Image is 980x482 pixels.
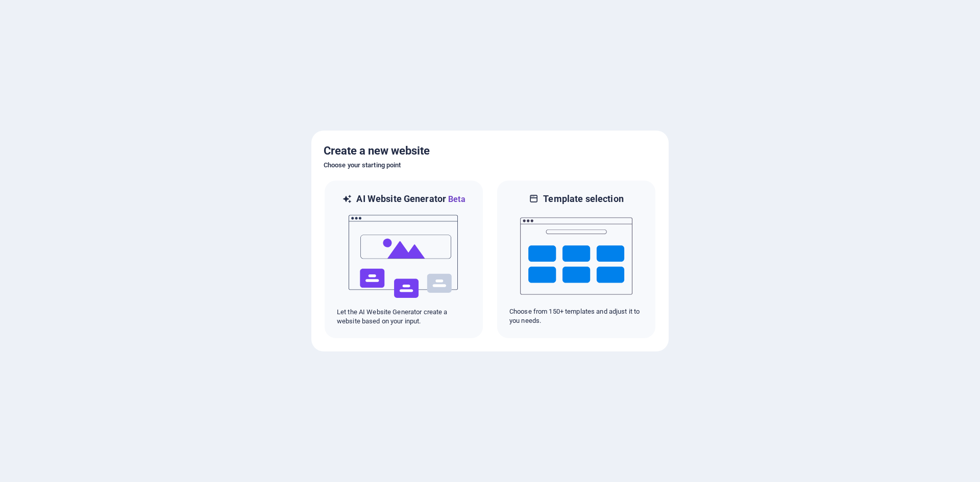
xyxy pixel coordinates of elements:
[348,206,460,308] img: ai
[496,180,656,339] div: Template selectionChoose from 150+ templates and adjust it to you needs.
[324,180,484,339] div: AI Website GeneratorBetaaiLet the AI Website Generator create a website based on your input.
[356,193,465,206] h6: AI Website Generator
[509,307,643,325] p: Choose from 150+ templates and adjust it to you needs.
[324,159,656,171] h6: Choose your starting point
[543,193,623,205] h6: Template selection
[324,143,656,159] h5: Create a new website
[446,194,465,204] span: Beta
[337,308,471,326] p: Let the AI Website Generator create a website based on your input.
